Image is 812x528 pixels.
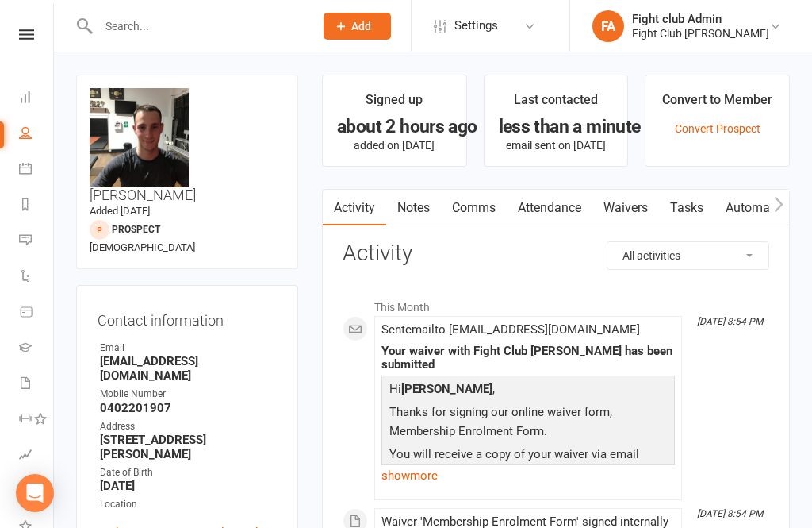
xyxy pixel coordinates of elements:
strong: 0402201907 [100,401,277,415]
a: Product Sales [19,295,55,331]
i: [DATE] 8:54 PM [697,316,763,327]
a: Calendar [19,152,55,188]
p: You will receive a copy of your waiver via email within the next few days. [385,445,671,487]
snap: prospect [112,224,160,235]
a: Reports [19,188,55,224]
a: Waivers [592,190,659,226]
strong: [STREET_ADDRESS][PERSON_NAME] [100,433,277,461]
h3: [PERSON_NAME] [90,88,285,203]
a: Assessments [19,438,55,474]
span: Settings [454,8,498,44]
div: Open Intercom Messenger [16,474,54,512]
a: Activity [323,190,386,226]
a: Notes [386,190,441,226]
strong: [PERSON_NAME] [401,382,492,396]
p: Hi , [385,380,671,403]
div: Signed up [366,90,423,118]
div: Fight club Admin [632,12,769,26]
div: Last contacted [514,90,598,118]
img: image1757933505.png [90,88,189,187]
p: added on [DATE] [337,139,452,152]
h3: Activity [343,241,769,266]
p: email sent on [DATE] [499,139,614,152]
span: Add [351,20,371,33]
div: Email [100,341,277,356]
a: Comms [441,190,507,226]
a: Convert Prospect [675,122,760,135]
i: [DATE] 8:54 PM [697,508,763,519]
div: less than a minute ago [499,118,614,135]
div: Address [100,419,277,434]
div: Location [100,497,277,512]
button: Add [324,13,391,40]
div: Mobile Number [100,387,277,402]
p: Thanks for signing our online waiver form, Membership Enrolment Form. [385,403,671,445]
li: This Month [343,291,769,316]
a: People [19,117,55,152]
div: Your waiver with Fight Club [PERSON_NAME] has been submitted [381,345,675,372]
div: FA [592,10,624,42]
a: Attendance [507,190,592,226]
a: show more [381,464,675,487]
input: Search... [94,15,303,37]
span: [DEMOGRAPHIC_DATA] [90,241,195,253]
strong: [EMAIL_ADDRESS][DOMAIN_NAME] [100,354,277,383]
span: Sent email to [EMAIL_ADDRESS][DOMAIN_NAME] [381,322,640,337]
div: Convert to Member [662,90,772,118]
h3: Contact information [98,306,277,329]
strong: [DATE] [100,479,277,493]
div: Date of Birth [100,465,277,480]
a: Dashboard [19,81,55,117]
a: Tasks [659,190,714,226]
div: about 2 hours ago [337,118,452,135]
a: Automations [714,190,809,226]
div: Fight Club [PERSON_NAME] [632,26,769,40]
time: Added [DATE] [90,205,150,217]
